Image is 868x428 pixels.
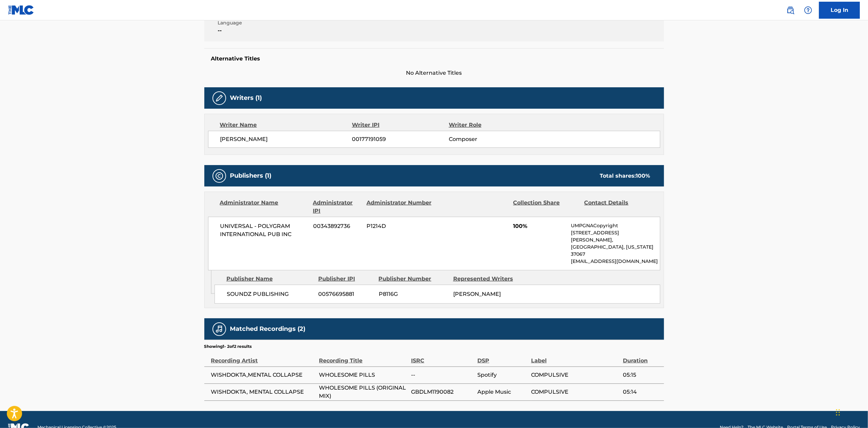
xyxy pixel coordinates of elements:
[319,371,408,379] span: WHOLESOME PILLS
[531,388,619,396] span: COMPULSIVE
[834,395,868,428] iframe: Chat Widget
[319,290,374,298] span: 00576695881
[449,121,537,129] div: Writer Role
[215,325,223,333] img: Matched Recordings
[571,229,660,244] p: [STREET_ADDRESS][PERSON_NAME],
[230,325,306,333] h5: Matched Recordings (2)
[220,135,352,143] span: [PERSON_NAME]
[411,371,474,379] span: --
[367,199,432,215] div: Administrator Number
[230,94,262,102] h5: Writers (1)
[453,275,523,283] div: Represented Writers
[836,402,840,423] div: Drag
[220,121,352,129] div: Writer Name
[318,275,374,283] div: Publisher IPI
[215,94,223,102] img: Writers
[477,388,528,396] span: Apple Music
[218,19,328,26] span: Language
[571,258,660,265] p: [EMAIL_ADDRESS][DOMAIN_NAME]
[204,69,664,77] span: No Alternative Titles
[801,3,815,17] div: Help
[226,275,313,283] div: Publisher Name
[211,350,316,365] div: Recording Artist
[411,350,474,365] div: ISRC
[220,199,308,215] div: Administrator Name
[623,350,660,365] div: Duration
[786,6,795,14] img: search
[477,350,528,365] div: DSP
[804,6,812,14] img: help
[218,26,328,35] span: --
[477,371,528,379] span: Spotify
[531,371,619,379] span: COMPULSIVE
[449,135,537,143] span: Composer
[211,388,316,396] span: WISHDOKTA, MENTAL COLLAPSE
[220,222,308,238] span: UNIVERSAL - POLYGRAM INTERNATIONAL PUB INC
[352,135,448,143] span: 00177191059
[211,55,657,62] h5: Alternative Titles
[379,275,448,283] div: Publisher Number
[636,173,650,179] span: 100 %
[211,371,316,379] span: WISHDOKTA,MENTAL COLLAPSE
[352,121,449,129] div: Writer IPI
[571,222,660,229] p: UMPGNACopyright
[600,172,650,180] div: Total shares:
[367,222,432,230] span: P1214D
[379,290,448,298] span: P8116G
[204,343,252,350] p: Showing 1 - 2 of 2 results
[819,2,860,19] a: Log In
[623,371,660,379] span: 05:15
[513,222,566,230] span: 100%
[319,350,408,365] div: Recording Title
[513,199,579,215] div: Collection Share
[584,199,650,215] div: Contact Details
[227,290,313,298] span: SOUNDZ PUBLISHING
[623,388,660,396] span: 05:14
[215,172,223,180] img: Publishers
[319,384,408,400] span: WHOLESOME PILLS (ORIGINAL MIX)
[230,172,272,180] h5: Publishers (1)
[8,5,34,15] img: MLC Logo
[531,350,619,365] div: Label
[571,244,660,258] p: [GEOGRAPHIC_DATA], [US_STATE] 37067
[313,199,361,215] div: Administrator IPI
[411,388,474,396] span: GBDLM1190082
[784,3,797,17] a: Public Search
[453,291,501,297] span: [PERSON_NAME]
[313,222,361,230] span: 00343892736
